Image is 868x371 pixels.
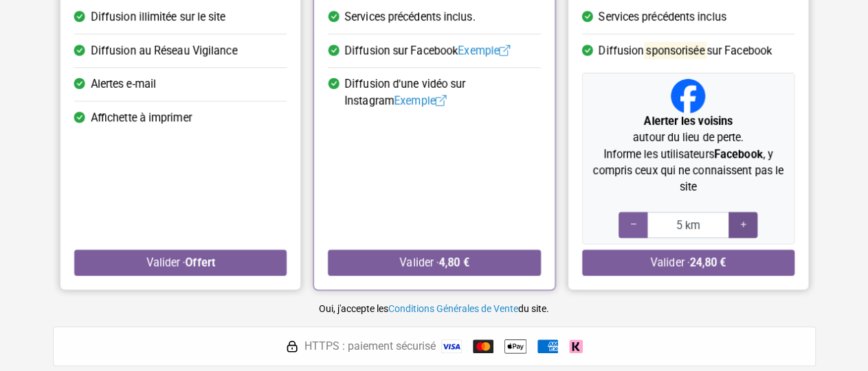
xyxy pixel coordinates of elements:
[91,110,192,126] span: Affichette à imprimer
[598,43,771,59] span: Diffusion sur Facebook
[328,250,540,276] button: Valider ·4,80 €
[458,44,510,57] a: Exemple
[588,146,788,195] p: Informe les utilisateurs , y compris ceux qui ne connaissent pas le site
[285,339,299,353] img: HTTPS : paiement sécurisé
[91,76,156,93] span: Alertes e-mail
[473,339,493,353] img: Mastercard
[394,94,446,107] a: Exemple
[438,256,469,269] strong: 4,80 €
[344,43,510,59] span: Diffusion sur Facebook
[643,42,706,59] mark: sponsorisée
[569,339,583,353] img: Klarna
[598,9,726,25] span: Services précédents inclus
[581,250,794,276] button: Valider ·24,80 €
[185,256,214,269] strong: Offert
[441,339,462,353] img: Visa
[91,43,237,59] span: Diffusion au Réseau Vigilance
[319,303,549,314] small: Oui, j'accepte les du site.
[537,339,558,353] img: American Express
[388,303,518,314] a: Conditions Générales de Vente
[91,9,225,25] span: Diffusion illimitée sur le site
[74,250,287,276] button: Valider ·Offert
[304,338,436,355] span: HTTPS : paiement sécurisé
[504,335,526,357] img: Apple Pay
[344,76,540,109] span: Diffusion d'une vidéo sur Instagram
[588,113,788,146] p: autour du lieu de perte.
[689,256,726,269] strong: 24,80 €
[713,147,762,160] strong: Facebook
[344,9,475,25] span: Services précédents inclus.
[671,79,705,113] img: Facebook
[643,115,732,128] strong: Alerter les voisins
